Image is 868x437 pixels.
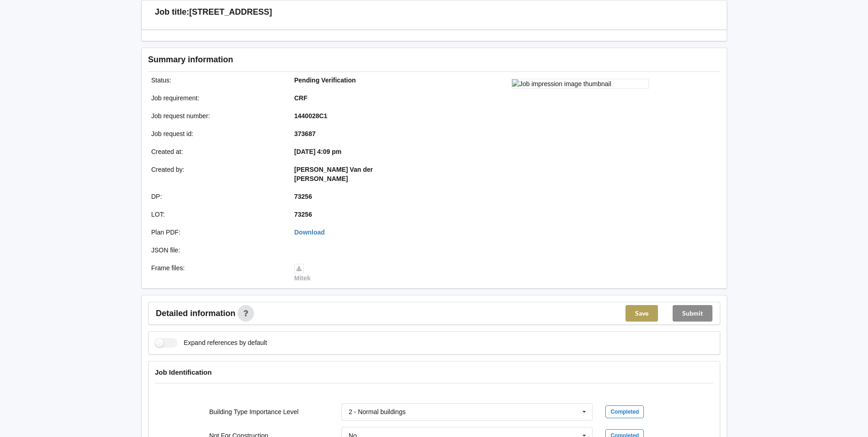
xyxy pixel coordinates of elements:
[148,55,574,65] h3: Summary information
[145,111,288,120] div: Job request number :
[145,192,288,201] div: DP :
[294,193,312,200] b: 73256
[209,408,298,415] label: Building Type Importance Level
[145,246,288,255] div: JSON file :
[155,368,713,377] h4: Job Identification
[145,76,288,85] div: Status :
[145,165,288,183] div: Created by :
[512,79,649,89] img: Job impression image thumbnail
[189,7,272,17] h3: [STREET_ADDRESS]
[294,211,312,218] b: 73256
[155,338,267,348] label: Expand references by default
[294,229,325,236] a: Download
[294,130,316,137] b: 373687
[145,210,288,219] div: LOT :
[156,309,236,317] span: Detailed information
[294,76,356,84] b: Pending Verification
[349,409,406,415] div: 2 - Normal buildings
[145,228,288,237] div: Plan PDF :
[155,7,189,17] h3: Job title:
[605,405,644,418] div: Completed
[294,112,327,120] b: 1440028C1
[145,93,288,103] div: Job requirement :
[294,94,307,102] b: CRF
[145,129,288,138] div: Job request id :
[625,305,658,322] button: Save
[294,148,341,155] b: [DATE] 4:09 pm
[145,147,288,156] div: Created at :
[294,166,373,182] b: [PERSON_NAME] Van der [PERSON_NAME]
[294,264,311,282] a: Mitek
[145,263,288,283] div: Frame files :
